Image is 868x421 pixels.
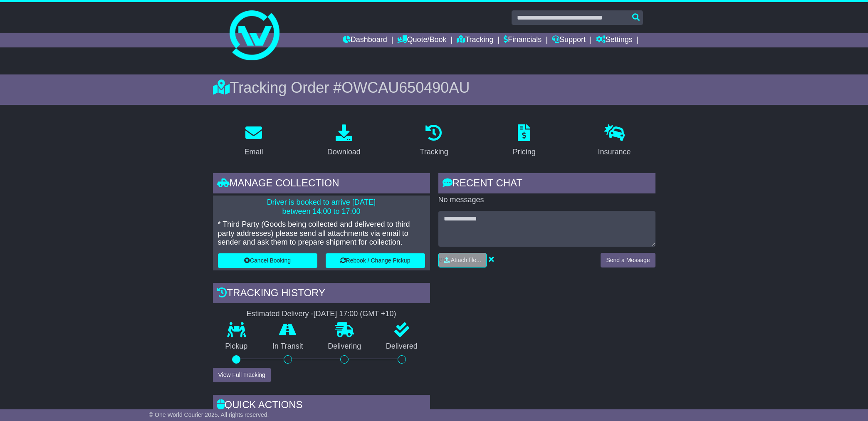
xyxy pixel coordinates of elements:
div: Quick Actions [213,395,430,417]
a: Quote/Book [397,33,446,47]
button: Cancel Booking [218,253,317,268]
p: Delivering [316,342,374,351]
a: Insurance [593,121,636,161]
p: No messages [438,196,655,205]
p: Delivered [373,342,430,351]
div: Tracking [420,146,448,158]
a: Tracking [414,121,453,161]
a: Email [239,121,268,161]
span: © One World Courier 2025. All rights reserved. [149,411,269,418]
button: Send a Message [601,253,655,267]
button: View Full Tracking [213,368,271,382]
div: RECENT CHAT [438,173,655,196]
a: Support [552,33,586,47]
a: Financials [504,33,542,47]
p: In Transit [260,342,316,351]
div: [DATE] 17:00 (GMT +10) [314,310,396,319]
p: Pickup [213,342,260,351]
div: Tracking Order # [213,79,655,97]
p: * Third Party (Goods being collected and delivered to third party addresses) please send all atta... [218,220,425,247]
p: Driver is booked to arrive [DATE] between 14:00 to 17:00 [218,198,425,216]
a: Settings [596,33,633,47]
div: Email [244,146,263,158]
span: OWCAU650490AU [341,79,470,96]
div: Insurance [598,146,631,158]
div: Pricing [513,146,536,158]
a: Dashboard [343,33,387,47]
div: Tracking history [213,283,430,305]
a: Pricing [507,121,541,161]
div: Manage collection [213,173,430,196]
button: Rebook / Change Pickup [326,253,425,268]
a: Tracking [457,33,493,47]
div: Estimated Delivery - [213,310,430,319]
div: Download [327,146,361,158]
a: Download [322,121,366,161]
